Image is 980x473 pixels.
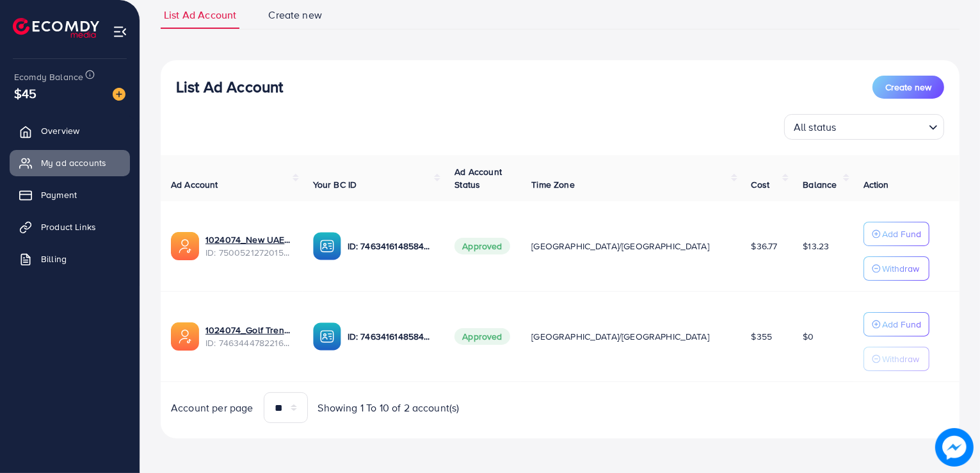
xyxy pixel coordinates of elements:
span: Ad Account [171,178,218,191]
span: Create new [885,81,931,94]
img: ic-ads-acc.e4c84228.svg [171,322,199,351]
div: <span class='underline'>1024074_Golf Trend Store_1737718667633</span></br>7463444782216478721 [205,324,293,350]
div: Search for option [784,114,944,140]
a: My ad accounts [10,150,130,176]
span: Create new [268,8,322,22]
p: Withdraw [882,261,919,276]
span: All status [791,118,839,137]
span: List Ad Account [164,8,236,22]
span: Ecomdy Balance [14,71,83,83]
span: Time Zone [531,178,574,191]
img: logo [13,18,99,38]
input: Search for option [840,115,924,137]
span: Your BC ID [313,178,357,191]
span: Product Links [41,220,96,233]
span: $13.23 [803,240,829,253]
div: <span class='underline'>1024074_New UAE_1746351300870</span></br>7500521272015929362 [205,233,293,260]
p: ID: 7463416148584005648 [348,329,435,344]
span: Payment [41,188,77,201]
span: Approved [454,328,510,345]
span: My ad accounts [41,156,106,169]
span: Balance [803,178,837,191]
a: 1024074_New UAE_1746351300870 [205,233,293,246]
img: image [935,428,974,467]
span: Action [864,178,889,191]
p: ID: 7463416148584005648 [348,238,435,254]
span: ID: 7500521272015929362 [205,246,293,259]
img: ic-ads-acc.e4c84228.svg [171,232,199,260]
span: Account per page [171,401,253,415]
a: Billing [10,246,130,272]
p: Add Fund [882,317,921,332]
span: Showing 1 To 10 of 2 account(s) [318,401,460,415]
h3: List Ad Account [176,78,283,96]
button: Withdraw [864,347,929,371]
span: [GEOGRAPHIC_DATA]/[GEOGRAPHIC_DATA] [531,240,709,253]
span: Approved [454,238,510,254]
img: ic-ba-acc.ded83a64.svg [313,232,341,260]
span: Billing [41,253,67,265]
img: menu [113,24,127,39]
img: image [113,88,125,101]
span: Ad Account Status [454,165,502,191]
span: ID: 7463444782216478721 [205,336,293,349]
span: Overview [41,124,79,137]
p: Withdraw [882,351,919,367]
img: ic-ba-acc.ded83a64.svg [313,322,341,351]
a: Overview [10,118,130,144]
p: Add Fund [882,226,921,242]
button: Add Fund [864,222,929,246]
button: Create new [872,76,944,99]
span: $355 [751,330,773,343]
span: Cost [751,178,770,191]
span: $45 [14,84,36,103]
button: Add Fund [864,312,929,336]
span: [GEOGRAPHIC_DATA]/[GEOGRAPHIC_DATA] [531,330,709,343]
a: Product Links [10,214,130,240]
span: $36.77 [751,240,778,253]
button: Withdraw [864,256,929,281]
a: 1024074_Golf Trend Store_1737718667633 [205,324,293,336]
span: $0 [803,330,814,343]
a: Payment [10,182,130,208]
